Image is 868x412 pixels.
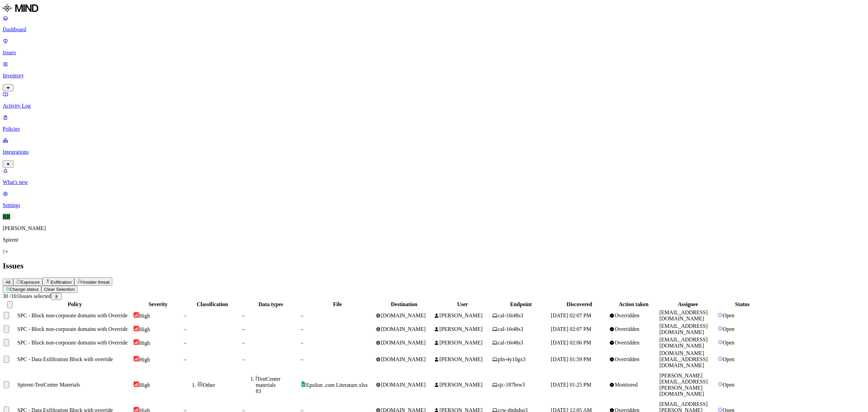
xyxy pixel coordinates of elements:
div: Discovered [551,301,608,307]
div: User [434,301,491,307]
span: [DATE] 01:25 PM [551,382,591,388]
span: KR [3,214,10,220]
img: status-open.svg [718,326,723,331]
span: – [301,340,303,345]
span: Overridden [615,326,639,332]
img: status-open.svg [718,407,723,412]
span: Open [723,382,734,388]
a: Activity Log [3,91,865,109]
a: Dashboard [3,15,865,33]
div: Classification [184,301,241,307]
div: Data types [242,301,299,307]
span: Spirent-TestCenter Materials [17,382,80,388]
span: – [301,313,303,318]
span: [DOMAIN_NAME][EMAIL_ADDRESS][DOMAIN_NAME] [659,350,708,368]
img: status-open.svg [718,313,723,317]
span: Overridden [615,340,639,345]
button: Select row [4,381,9,388]
div: TestCenter materials [256,375,299,388]
span: High [139,340,150,346]
a: Integrations [3,137,865,167]
span: High [139,313,150,319]
span: Open [723,356,734,362]
span: cal-16t48s3 [498,313,523,318]
div: Status [718,301,767,307]
span: [DOMAIN_NAME] [381,356,426,362]
p: Dashboard [3,26,865,33]
img: severity-high.svg [134,381,139,387]
img: status-open.svg [718,340,723,344]
span: SPC - Block non-corporate domains with Override [17,340,127,345]
span: – [242,326,245,332]
span: SPC - Block non-corporate domains with Override [17,326,127,332]
span: High [139,357,150,362]
img: severity-high.svg [134,312,139,318]
span: [DATE] 02:06 PM [551,340,591,345]
span: Epsilon .com Literature.xlsx [306,382,368,388]
span: Open [723,326,734,332]
div: Destination [376,301,433,307]
span: [PERSON_NAME] [439,382,482,388]
a: What's new [3,168,865,185]
a: Policies [3,114,865,132]
img: MIND [3,3,38,14]
img: status-open.svg [718,382,723,387]
div: File [301,301,374,307]
a: Issues [3,38,865,56]
div: 83 [256,388,299,394]
img: status-open.svg [718,356,723,361]
span: [EMAIL_ADDRESS][DOMAIN_NAME] [659,337,708,349]
span: High [139,382,150,388]
div: Action taken [609,301,658,307]
button: Select row [4,325,9,333]
span: Insider threat [83,280,110,285]
a: MIND [3,3,865,15]
img: severity-high.svg [134,326,139,331]
a: Settings [3,191,865,208]
div: Endpoint [492,301,549,307]
p: Inventory [3,73,865,79]
span: All [5,280,11,285]
span: – [242,340,245,345]
span: [DATE] 02:07 PM [551,326,591,332]
span: – [184,340,186,345]
span: SPC - Data Exfiltration Block with override [17,356,113,362]
button: Clear Selection [41,286,77,293]
p: Activity Log [3,103,865,109]
span: High [139,326,150,332]
p: Issues [3,50,865,56]
p: What's new [3,179,865,185]
p: Policies [3,126,865,132]
button: Select all [7,301,13,308]
img: severity-high.svg [134,339,139,345]
span: Monitored [615,382,638,388]
span: [PERSON_NAME] [439,356,482,362]
span: – [242,313,245,318]
img: status-in-progress.svg [5,287,9,291]
button: Select row [4,356,9,363]
span: [DATE] 02:07 PM [551,313,591,318]
button: Select row [4,312,9,319]
span: Exfiltration [51,280,72,285]
p: Spirent [3,237,865,243]
img: severity-high.svg [134,356,139,361]
span: SPC - Block non-corporate domains with Override [17,313,127,318]
span: – [184,326,186,332]
p: Settings [3,202,865,208]
button: Select row [4,339,9,346]
span: [PERSON_NAME] [439,326,482,332]
span: Exposure [21,280,40,285]
h2: Issues [3,261,865,270]
span: Open [723,340,734,345]
span: pln-4y10gx3 [498,356,526,362]
span: [DOMAIN_NAME] [381,313,426,318]
span: [PERSON_NAME][EMAIL_ADDRESS][PERSON_NAME][DOMAIN_NAME] [659,373,708,397]
span: [DOMAIN_NAME] [381,382,426,388]
div: Other [197,381,241,388]
span: – [301,356,303,362]
span: – [301,326,303,332]
span: [EMAIL_ADDRESS][DOMAIN_NAME] [659,310,708,321]
img: google-sheets.svg [301,381,306,387]
span: – [184,356,186,362]
span: [PERSON_NAME] [439,313,482,318]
